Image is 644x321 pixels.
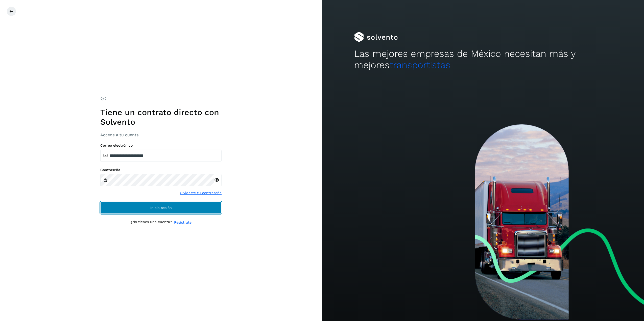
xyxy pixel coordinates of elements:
a: Regístrate [174,220,192,225]
a: Olvidaste tu contraseña [180,190,222,196]
h3: Accede a tu cuenta [100,132,222,137]
h1: Tiene un contrato directo con Solvento [100,108,222,127]
p: ¿No tienes una cuenta? [130,220,172,225]
span: 2 [100,96,103,101]
label: Correo electrónico [100,143,222,148]
span: transportistas [390,60,450,70]
label: Contraseña [100,168,222,172]
span: Inicia sesión [150,206,172,209]
h2: Las mejores empresas de México necesitan más y mejores [354,48,612,71]
button: Inicia sesión [100,202,222,214]
div: /2 [100,96,222,102]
